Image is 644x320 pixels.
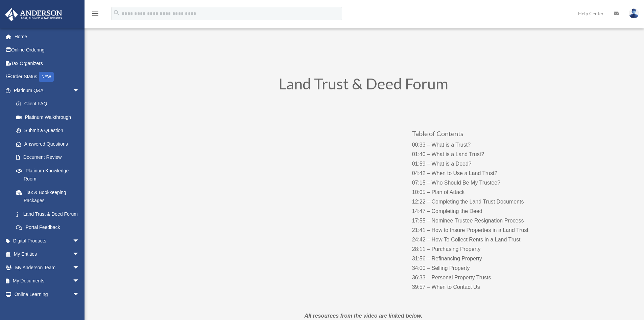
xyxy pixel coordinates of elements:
h1: Land Trust & Deed Forum [181,76,546,95]
img: User Pic [629,8,639,18]
a: Client FAQ [9,97,90,111]
img: Anderson Advisors Platinum Portal [3,8,64,21]
em: All resources from the video are linked below. [305,313,423,319]
span: arrow_drop_down [73,261,86,275]
a: My Anderson Teamarrow_drop_down [5,261,90,274]
a: Platinum Walkthrough [9,110,90,124]
a: Submit a Question [9,124,90,137]
i: menu [91,9,99,18]
a: Online Ordering [5,43,90,57]
span: arrow_drop_down [73,234,86,248]
span: arrow_drop_down [73,274,86,288]
span: arrow_drop_down [73,84,86,98]
a: My Entitiesarrow_drop_down [5,248,90,261]
a: My Documentsarrow_drop_down [5,274,90,288]
a: Platinum Knowledge Room [9,164,90,186]
a: Land Trust & Deed Forum [9,207,86,221]
i: search [113,9,120,17]
span: arrow_drop_down [73,248,86,261]
a: Tax Organizers [5,57,90,70]
p: 00:33 – What is a Trust? 01:40 – What is a Land Trust? 01:59 – What is a Deed? 04:42 – When to Us... [412,140,546,292]
a: menu [91,12,99,18]
a: Order StatusNEW [5,70,90,84]
a: Tax & Bookkeeping Packages [9,186,90,207]
h3: Table of Contents [412,130,546,140]
a: Home [5,30,90,43]
a: Answered Questions [9,137,90,151]
span: arrow_drop_down [73,287,86,301]
a: Digital Productsarrow_drop_down [5,234,90,248]
a: Online Learningarrow_drop_down [5,287,90,301]
a: Platinum Q&Aarrow_drop_down [5,84,90,97]
a: Portal Feedback [9,221,90,234]
a: Document Review [9,151,90,164]
div: NEW [39,72,54,82]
